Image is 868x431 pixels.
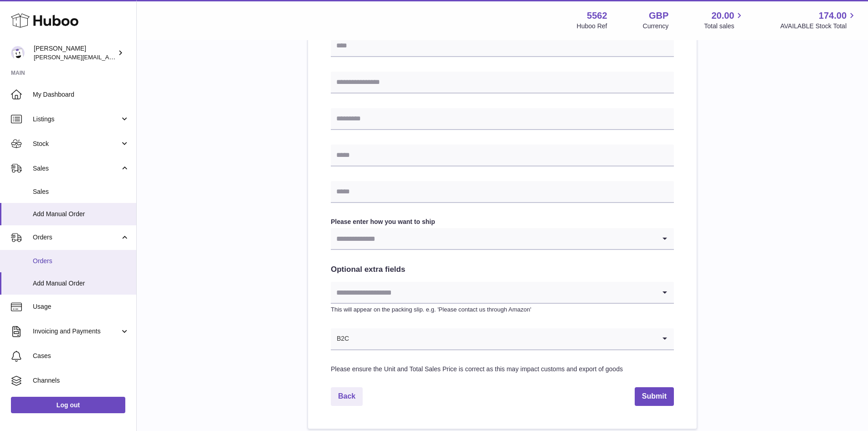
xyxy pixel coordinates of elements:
[819,10,847,22] span: 174.00
[33,376,129,385] span: Channels
[577,22,607,31] div: Huboo Ref
[33,257,129,265] span: Orders
[331,218,674,226] label: Please enter how you want to ship
[331,265,674,275] h2: Optional extra fields
[331,328,349,349] span: B2C
[34,44,116,62] div: [PERSON_NAME]
[635,387,674,406] button: Submit
[33,210,129,218] span: Add Manual Order
[33,140,120,148] span: Stock
[34,53,183,61] span: [PERSON_NAME][EMAIL_ADDRESS][DOMAIN_NAME]
[780,22,857,31] span: AVAILABLE Stock Total
[331,282,656,303] input: Search for option
[331,228,656,249] input: Search for option
[33,187,129,196] span: Sales
[33,302,129,311] span: Usage
[11,46,25,60] img: ketan@vasanticosmetics.com
[331,387,363,406] a: Back
[349,328,656,349] input: Search for option
[33,115,120,124] span: Listings
[11,397,125,413] a: Log out
[331,282,674,304] div: Search for option
[587,10,607,22] strong: 5562
[33,279,129,288] span: Add Manual Order
[33,327,120,336] span: Invoicing and Payments
[780,10,857,31] a: 174.00 AVAILABLE Stock Total
[33,164,120,173] span: Sales
[331,328,674,350] div: Search for option
[33,90,129,99] span: My Dashboard
[643,22,669,31] div: Currency
[33,352,129,360] span: Cases
[649,10,668,22] strong: GBP
[704,22,745,31] span: Total sales
[704,10,745,31] a: 20.00 Total sales
[33,233,120,242] span: Orders
[331,228,674,250] div: Search for option
[331,306,674,314] p: This will appear on the packing slip. e.g. 'Please contact us through Amazon'
[331,365,674,374] div: Please ensure the Unit and Total Sales Price is correct as this may impact customs and export of ...
[711,10,734,22] span: 20.00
